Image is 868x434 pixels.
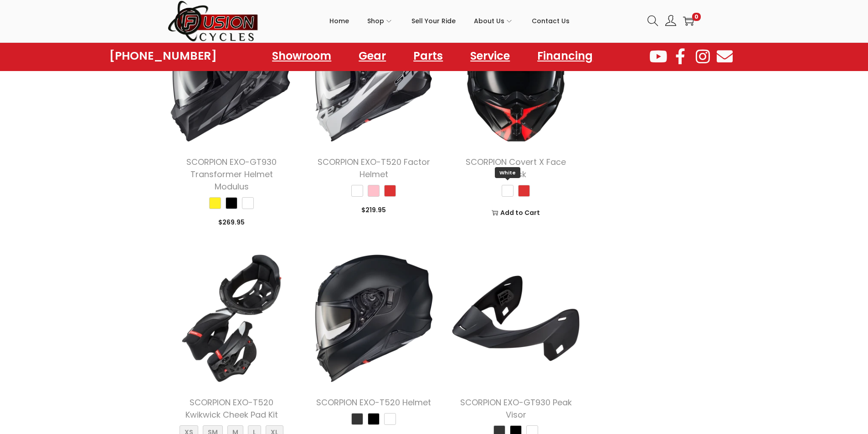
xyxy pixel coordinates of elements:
[185,397,278,420] a: SCORPION EXO-T520 Kwikwick Cheek Pad Kit
[263,46,602,66] nav: Menu
[452,254,580,383] img: Product image
[218,218,222,227] span: $
[367,0,393,41] a: Shop
[263,46,340,66] a: Showroom
[259,0,641,41] nav: Primary navigation
[318,156,430,180] a: SCORPION EXO-T520 Factor Helmet
[466,156,566,180] a: SCORPION Covert X Face Mask
[316,397,431,408] a: SCORPION EXO-T520 Helmet
[411,10,456,32] span: Sell Your Ride
[404,46,452,66] a: Parts
[532,0,570,41] a: Contact Us
[186,156,277,192] a: SCORPION EXO-GT930 Transformer Helmet Modulus
[495,167,520,179] span: White
[361,205,365,214] span: $
[168,254,296,383] img: Product image
[329,0,349,41] a: Home
[218,218,245,227] span: 269.95
[109,50,217,62] a: [PHONE_NUMBER]
[528,46,602,66] a: Financing
[474,0,514,41] a: About Us
[411,0,456,41] a: Sell Your Ride
[329,10,349,32] span: Home
[458,206,573,220] a: Add to Cart
[461,46,519,66] a: Service
[460,397,572,420] a: SCORPION EXO-GT930 Peak Visor
[367,10,384,32] span: Shop
[474,10,504,32] span: About Us
[683,15,694,26] a: 0
[532,10,570,32] span: Contact Us
[349,46,395,66] a: Gear
[361,205,386,214] span: 219.95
